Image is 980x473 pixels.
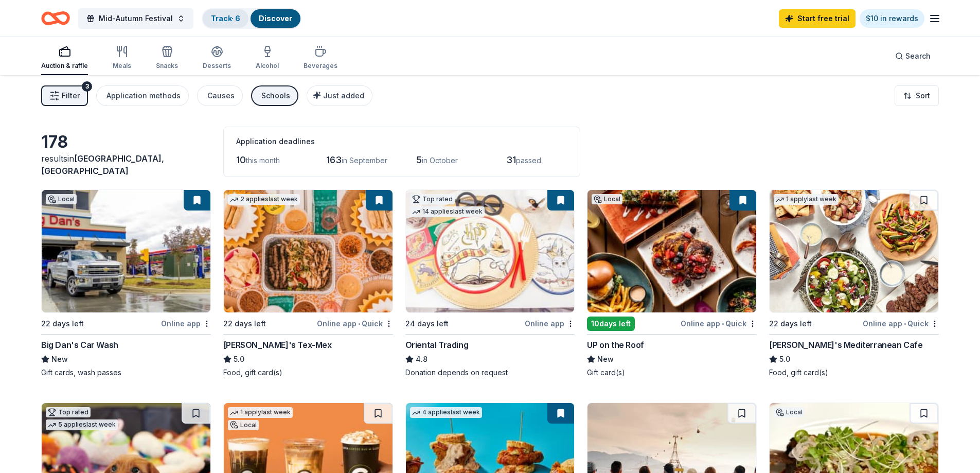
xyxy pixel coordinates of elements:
[587,190,756,312] img: Image for UP on the Roof
[42,190,210,312] img: Image for Big Dan's Car Wash
[323,91,364,100] span: Just added
[406,190,575,312] img: Image for Oriental Trading
[774,194,839,205] div: 1 apply last week
[236,154,246,165] span: 10
[506,154,516,165] span: 31
[769,318,812,330] div: 22 days left
[304,62,337,70] div: Beverages
[769,189,939,378] a: Image for Taziki's Mediterranean Cafe1 applylast week22 days leftOnline app•Quick[PERSON_NAME]'s ...
[304,41,337,75] button: Beverages
[41,41,88,75] button: Auction & raffle
[863,317,939,330] div: Online app Quick
[106,90,181,102] div: Application methods
[516,156,541,165] span: passed
[202,8,301,29] button: Track· 6Discover
[41,339,118,351] div: Big Dan's Car Wash
[41,153,164,176] span: [GEOGRAPHIC_DATA], [GEOGRAPHIC_DATA]
[416,353,427,365] span: 4.8
[905,50,931,62] span: Search
[228,407,293,418] div: 1 apply last week
[223,339,332,351] div: [PERSON_NAME]'s Tex-Mex
[41,189,211,378] a: Image for Big Dan's Car WashLocal22 days leftOnline appBig Dan's Car WashNewGift cards, wash passes
[779,353,790,365] span: 5.0
[41,152,211,177] div: results
[228,194,300,205] div: 2 applies last week
[405,189,575,378] a: Image for Oriental TradingTop rated14 applieslast week24 days leftOnline appOriental Trading4.8Do...
[46,419,118,430] div: 5 applies last week
[410,206,485,217] div: 14 applies last week
[887,46,939,66] button: Search
[41,62,88,70] div: Auction & raffle
[234,353,244,365] span: 5.0
[96,85,189,106] button: Application methods
[224,190,393,312] img: Image for Chuy's Tex-Mex
[769,367,939,378] div: Food, gift card(s)
[681,317,757,330] div: Online app Quick
[251,85,298,106] button: Schools
[597,353,614,365] span: New
[207,90,235,102] div: Causes
[860,9,924,28] a: $10 in rewards
[770,190,938,312] img: Image for Taziki's Mediterranean Cafe
[46,194,77,204] div: Local
[161,317,211,330] div: Online app
[587,317,635,331] div: 10 days left
[246,156,280,165] span: this month
[259,14,292,23] a: Discover
[62,90,80,102] span: Filter
[587,189,757,378] a: Image for UP on the RoofLocal10days leftOnline app•QuickUP on the RoofNewGift card(s)
[525,317,575,330] div: Online app
[587,367,757,378] div: Gift card(s)
[307,85,372,106] button: Just added
[358,320,360,328] span: •
[223,189,393,378] a: Image for Chuy's Tex-Mex2 applieslast week22 days leftOnline app•Quick[PERSON_NAME]'s Tex-Mex5.0F...
[41,85,88,106] button: Filter3
[422,156,458,165] span: in October
[156,41,178,75] button: Snacks
[326,154,342,165] span: 163
[895,85,939,106] button: Sort
[410,194,455,204] div: Top rated
[916,90,930,102] span: Sort
[256,41,279,75] button: Alcohol
[203,41,231,75] button: Desserts
[261,90,290,102] div: Schools
[197,85,243,106] button: Causes
[223,318,266,330] div: 22 days left
[774,407,805,417] div: Local
[156,62,178,70] div: Snacks
[203,62,231,70] div: Desserts
[223,367,393,378] div: Food, gift card(s)
[236,135,567,148] div: Application deadlines
[405,318,449,330] div: 24 days left
[211,14,240,23] a: Track· 6
[113,62,131,70] div: Meals
[99,12,173,25] span: Mid-Autumn Festival
[41,6,70,30] a: Home
[722,320,724,328] span: •
[46,407,91,417] div: Top rated
[113,41,131,75] button: Meals
[342,156,387,165] span: in September
[405,339,469,351] div: Oriental Trading
[51,353,68,365] span: New
[592,194,622,204] div: Local
[769,339,922,351] div: [PERSON_NAME]'s Mediterranean Cafe
[587,339,644,351] div: UP on the Roof
[410,407,482,418] div: 4 applies last week
[779,9,856,28] a: Start free trial
[256,62,279,70] div: Alcohol
[904,320,906,328] span: •
[416,154,422,165] span: 5
[41,318,84,330] div: 22 days left
[405,367,575,378] div: Donation depends on request
[41,367,211,378] div: Gift cards, wash passes
[78,8,193,29] button: Mid-Autumn Festival
[82,81,92,92] div: 3
[41,132,211,152] div: 178
[41,153,164,176] span: in
[317,317,393,330] div: Online app Quick
[228,420,259,430] div: Local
